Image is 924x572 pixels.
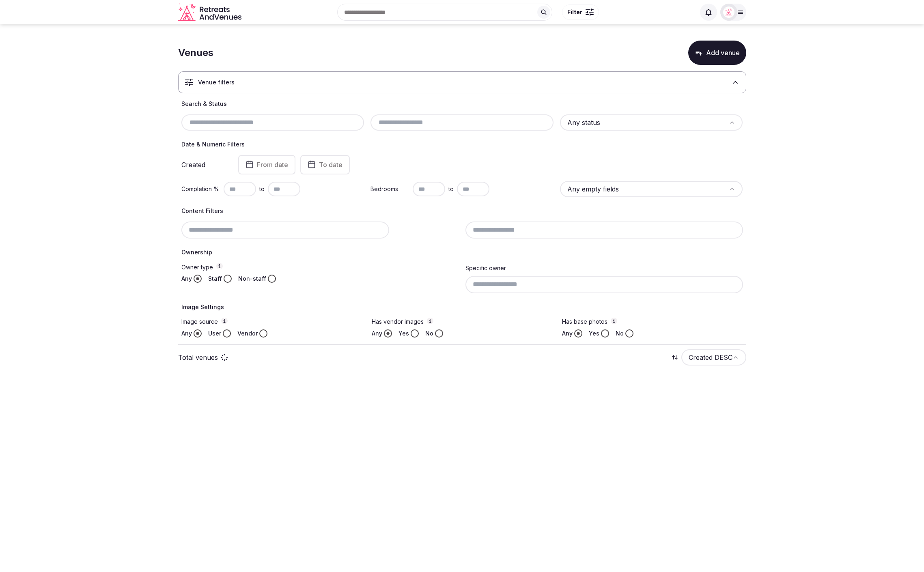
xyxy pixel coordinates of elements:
[372,329,382,338] label: Any
[181,303,743,311] h4: Image Settings
[723,6,734,18] img: miaceralde
[216,263,223,269] button: Owner type
[562,329,573,338] label: Any
[198,78,235,86] h3: Venue filters
[178,353,218,362] p: Total venues
[181,329,192,338] label: Any
[300,155,350,174] button: To date
[611,318,617,324] button: Has base photos
[208,275,222,283] label: Staff
[181,161,227,168] label: Created
[181,185,220,193] label: Completion %
[178,3,243,22] a: Visit the homepage
[237,329,258,338] label: Vendor
[616,329,624,338] label: No
[425,329,433,338] label: No
[238,155,295,174] button: From date
[562,4,599,20] button: Filter
[221,318,228,324] button: Image source
[181,275,192,283] label: Any
[181,263,459,271] label: Owner type
[370,185,409,193] label: Bedrooms
[181,207,743,215] h4: Content Filters
[178,3,243,22] svg: Retreats and Venues company logo
[448,185,454,193] span: to
[398,329,409,338] label: Yes
[257,161,288,169] span: From date
[372,318,552,326] label: Has vendor images
[238,275,266,283] label: Non-staff
[178,46,213,60] h1: Venues
[427,318,433,324] button: Has vendor images
[589,329,599,338] label: Yes
[319,161,342,169] span: To date
[181,100,743,108] h4: Search & Status
[465,264,506,271] label: Specific owner
[181,318,362,326] label: Image source
[259,185,265,193] span: to
[208,329,221,338] label: User
[181,248,743,256] h4: Ownership
[562,318,743,326] label: Has base photos
[688,41,746,65] button: Add venue
[181,140,743,148] h4: Date & Numeric Filters
[567,8,582,16] span: Filter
